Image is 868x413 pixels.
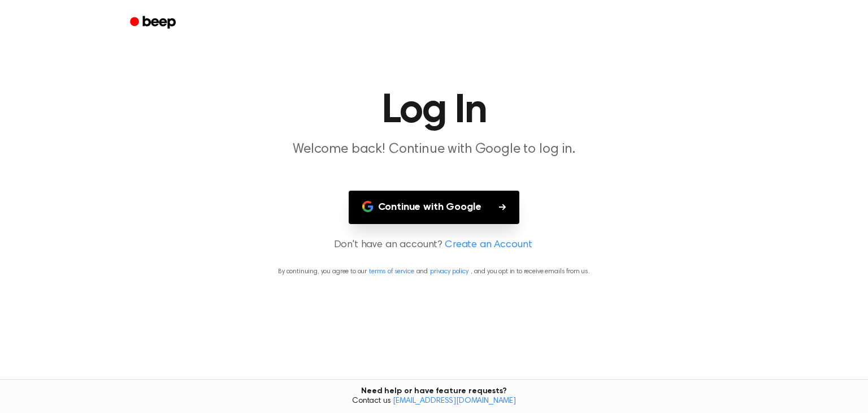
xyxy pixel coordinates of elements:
[445,238,532,253] a: Create an Account
[369,268,414,275] a: terms of service
[14,238,854,253] p: Don't have an account?
[7,397,861,407] span: Contact us
[393,397,516,405] a: [EMAIL_ADDRESS][DOMAIN_NAME]
[217,140,651,159] p: Welcome back! Continue with Google to log in.
[349,191,520,224] button: Continue with Google
[122,12,186,34] a: Beep
[430,268,468,275] a: privacy policy
[14,266,854,277] p: By continuing, you agree to our and , and you opt in to receive emails from us.
[145,91,723,131] h1: Log In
